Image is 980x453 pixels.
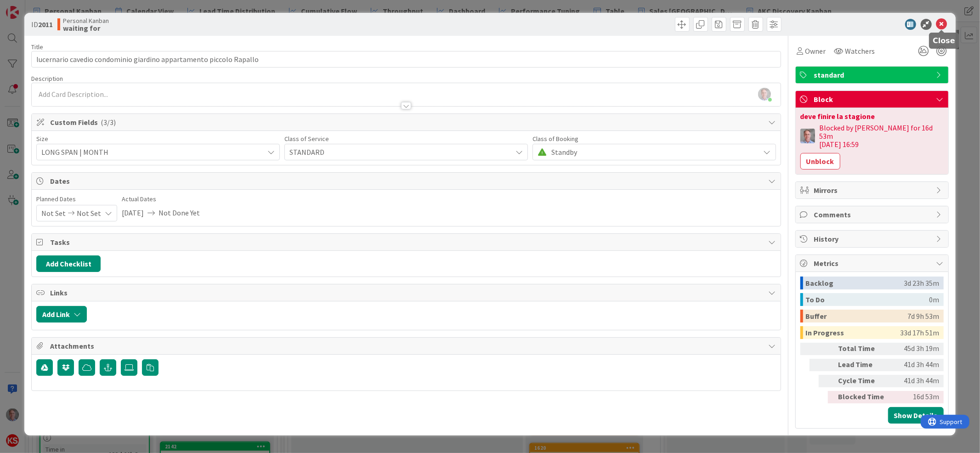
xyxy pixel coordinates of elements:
span: Support [19,1,42,12]
span: Owner [805,45,826,57]
button: Add Link [36,306,87,323]
span: ( 3/3 ) [101,118,116,127]
div: Buffer [806,310,908,323]
div: 7d 9h 53m [908,310,940,323]
div: Class of Service [284,136,528,142]
span: Comments [814,209,932,220]
div: Class of Booking [532,136,776,142]
label: Title [31,43,43,51]
span: Standby [551,146,755,159]
span: Custom Fields [50,117,764,128]
span: Not Set [77,205,101,221]
span: Personal Kanban [63,17,109,24]
span: Dates [50,176,764,187]
span: Not Done Yet [159,205,200,221]
div: Blocked by [PERSON_NAME] for 16d 53m [DATE] 16:59 [820,124,944,148]
input: type card name here... [31,51,781,68]
div: Blocked Time [838,391,889,403]
span: Description [31,74,63,83]
span: Tasks [50,237,764,248]
div: To Do [806,293,929,306]
b: waiting for [63,24,109,32]
span: Metrics [814,258,932,269]
span: ID [31,19,53,30]
span: standard [814,69,932,80]
div: 16d 53m [893,391,940,403]
div: deve finire la stagione [800,113,944,120]
span: Mirrors [814,185,932,196]
div: Cycle Time [838,375,889,387]
div: 33d 17h 51m [901,326,940,339]
img: 9UdbG9bmAsZFfNcxiAjc88abcXdLiien.jpg [758,88,771,101]
img: MR [800,129,815,143]
button: Add Checklist [36,255,101,272]
span: Planned Dates [36,194,117,204]
div: In Progress [806,326,901,339]
button: Unblock [800,153,840,170]
button: Show Details [888,407,944,424]
span: Block [814,94,932,105]
span: STANDARD [289,146,507,159]
span: Links [50,287,764,298]
div: 45d 3h 19m [893,343,940,355]
div: 41d 3h 44m [893,375,940,387]
h5: Close [933,36,955,45]
div: Total Time [838,343,889,355]
span: History [814,233,932,244]
span: Watchers [845,45,875,57]
div: 0m [929,293,940,306]
span: [DATE] [122,205,144,221]
b: 2011 [38,20,53,29]
div: 41d 3h 44m [893,359,940,371]
div: Lead Time [838,359,889,371]
span: Attachments [50,340,764,351]
div: 3d 23h 35m [904,277,940,289]
div: Size [36,136,280,142]
div: Backlog [806,277,904,289]
span: LONG SPAN | MONTH [41,146,259,159]
span: Actual Dates [122,194,200,204]
span: Not Set [41,205,66,221]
